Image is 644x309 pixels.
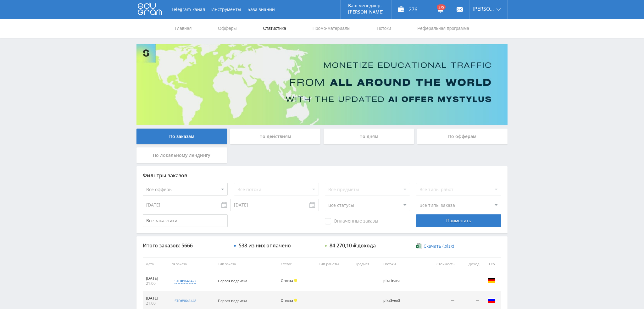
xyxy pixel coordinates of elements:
[262,19,287,38] a: Статистика
[230,129,321,144] div: По действиям
[136,44,508,125] img: Banner
[312,19,351,38] a: Промо-материалы
[416,214,501,227] div: Применить
[348,3,384,8] p: Ваш менеджер:
[136,147,227,163] div: По локальному лендингу
[417,19,470,38] a: Реферальная программа
[376,19,392,38] a: Потоки
[473,6,495,11] span: [PERSON_NAME]
[143,173,501,178] div: Фильтры заказов
[417,129,508,144] div: По офферам
[174,19,192,38] a: Главная
[217,19,237,38] a: Офферы
[348,9,384,14] p: [PERSON_NAME]
[324,129,414,144] div: По дням
[136,129,227,144] div: По заказам
[325,218,378,224] span: Оплаченные заказы
[143,214,228,227] input: Все заказчики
